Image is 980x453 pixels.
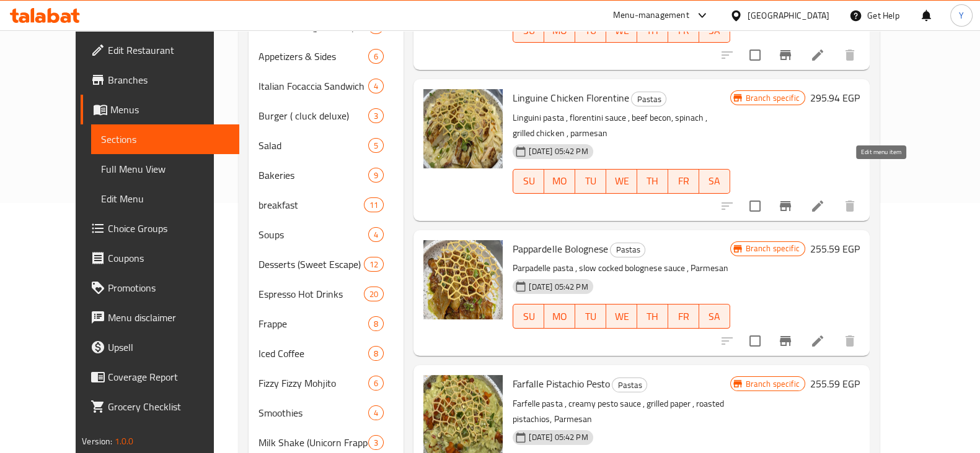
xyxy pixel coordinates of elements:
span: [DATE] 05:42 PM [524,281,593,293]
button: TH [637,304,668,329]
h6: 255.59 EGP [810,375,860,392]
span: 1.0.0 [115,433,134,449]
span: 8 [369,348,383,360]
button: delete [835,40,865,70]
div: items [368,168,384,183]
a: Upsell [81,332,239,362]
span: Espresso Hot Drinks [258,287,364,301]
button: FR [668,169,699,194]
a: Coupons [81,243,239,273]
span: [DATE] 05:42 PM [524,145,593,157]
span: SA [704,308,725,326]
img: Linguine Chicken Florentine [423,89,503,168]
span: Upsell [108,340,229,355]
div: items [364,287,384,301]
span: [DATE] 05:42 PM [524,431,593,443]
span: 11 [364,199,383,211]
span: SU [518,172,539,190]
span: Appetizers & Sides [258,49,368,64]
div: Pastas [610,243,645,257]
span: WE [611,22,632,40]
span: Edit Menu [101,191,229,206]
span: MO [549,22,570,40]
button: MO [544,304,575,329]
span: Promotions [108,280,229,295]
div: Desserts (Sweet Escape)12 [249,249,404,279]
div: items [368,316,384,331]
button: MO [544,169,575,194]
span: Pastas [612,378,647,392]
span: Pastas [632,92,666,106]
span: TU [580,22,601,40]
button: WE [606,304,637,329]
div: Desserts (Sweet Escape) [258,257,364,272]
span: Version: [82,433,112,449]
a: Edit Restaurant [81,35,239,65]
div: items [368,108,384,123]
span: 3 [369,437,383,449]
span: Select to update [742,193,768,219]
span: SU [518,308,539,326]
button: Branch-specific-item [770,191,800,221]
div: Fizzy Fizzy Mohjito6 [249,368,404,398]
a: Full Menu View [91,154,239,184]
span: Iced Coffee [258,346,368,361]
button: Branch-specific-item [770,40,800,70]
div: items [368,138,384,153]
span: Edit Restaurant [108,43,229,58]
div: Salad5 [249,131,404,160]
span: SU [518,22,539,40]
span: TH [642,308,663,326]
span: Pastas [611,243,645,257]
span: 12 [364,259,383,270]
div: Salad [258,138,368,153]
button: Branch-specific-item [770,326,800,356]
a: Edit Menu [91,184,239,214]
span: 6 [369,51,383,63]
span: Coupons [108,251,229,265]
button: SU [513,169,544,194]
span: FR [673,22,694,40]
button: WE [606,169,637,194]
span: SA [704,172,725,190]
div: items [368,376,384,390]
div: items [368,79,384,93]
div: Pastas [631,92,666,106]
a: Choice Groups [81,214,239,243]
span: Soups [258,227,368,242]
span: Frappe [258,316,368,331]
span: FR [673,172,694,190]
div: Frappe8 [249,309,404,339]
button: delete [835,191,865,221]
span: Farfalle Pistachio Pesto [513,374,609,393]
div: Smoothies4 [249,398,404,428]
button: TU [575,304,606,329]
div: Iced Coffee8 [249,339,404,368]
div: Smoothies [258,405,368,420]
span: Coverage Report [108,369,229,384]
div: breakfast11 [249,190,404,220]
span: Bakeries [258,168,368,183]
div: items [364,257,384,272]
div: Italian Focaccia Sandwich [258,79,368,93]
span: 3 [369,110,383,122]
a: Edit menu item [810,48,825,63]
button: SA [699,304,730,329]
a: Sections [91,124,239,154]
span: Menu disclaimer [108,310,229,325]
div: items [368,435,384,450]
div: Italian Focaccia Sandwich4 [249,71,404,101]
a: Menus [81,95,239,124]
div: Menu-management [613,8,689,23]
span: Choice Groups [108,221,229,236]
span: 4 [369,80,383,92]
a: Branches [81,65,239,95]
button: TU [575,169,606,194]
a: Promotions [81,273,239,303]
button: SA [699,169,730,194]
div: items [368,346,384,361]
span: Linguine Chicken Florentine [513,88,629,107]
